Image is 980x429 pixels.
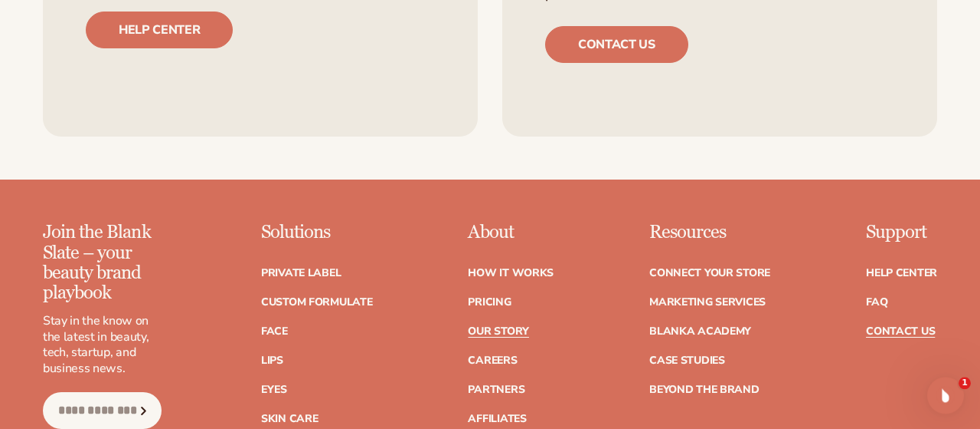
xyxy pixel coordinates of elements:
a: Pricing [468,297,511,308]
iframe: Intercom live chat [927,377,964,414]
p: Stay in the know on the latest in beauty, tech, startup, and business news. [43,313,162,377]
a: Marketing services [649,297,766,308]
a: Case Studies [649,355,725,366]
a: Help center [86,12,233,48]
button: Subscribe [127,392,161,429]
p: Resources [649,223,770,243]
a: Careers [468,355,517,366]
p: Join the Blank Slate – your beauty brand playbook [43,223,162,304]
a: Contact us [545,26,688,63]
a: Contact Us [866,326,935,337]
a: Help Center [866,268,937,279]
p: Solutions [261,223,373,243]
a: Blanka Academy [649,326,751,337]
a: Affiliates [468,414,526,424]
a: Lips [261,355,283,366]
a: Face [261,326,288,337]
p: About [468,223,554,243]
a: Private label [261,268,341,279]
a: Skin Care [261,414,318,424]
a: Connect your store [649,268,770,279]
a: How It Works [468,268,554,279]
span: 1 [959,377,971,389]
a: Custom formulate [261,297,373,308]
a: Eyes [261,384,287,395]
a: Our Story [468,326,528,337]
a: Beyond the brand [649,384,759,395]
a: FAQ [866,297,887,308]
p: Support [866,223,937,243]
a: Partners [468,384,524,395]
